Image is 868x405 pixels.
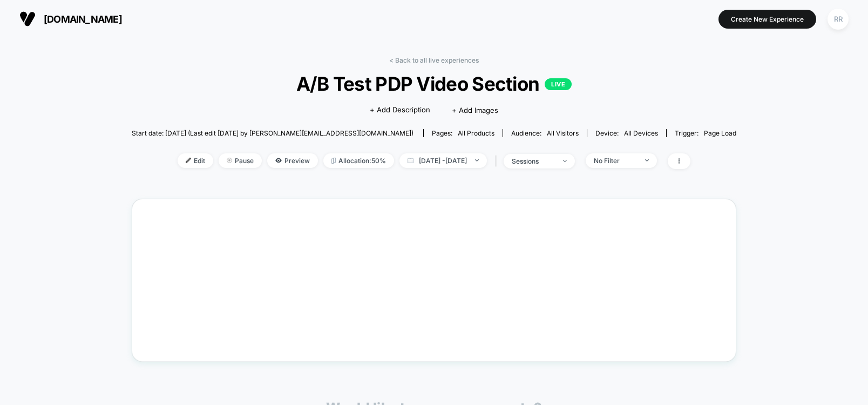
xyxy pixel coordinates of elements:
span: Page Load [704,129,736,137]
div: RR [828,9,849,30]
span: Edit [178,153,213,168]
span: Start date: [DATE] (Last edit [DATE] by [PERSON_NAME][EMAIL_ADDRESS][DOMAIN_NAME]) [132,129,413,137]
div: Trigger: [675,129,736,137]
button: [DOMAIN_NAME] [16,10,125,28]
img: end [475,159,479,161]
img: end [563,160,567,162]
span: Allocation: 50% [323,153,394,168]
span: all devices [624,129,658,137]
span: Device: [587,129,666,137]
img: end [227,158,232,163]
button: Create New Experience [718,10,816,29]
span: all products [458,129,494,137]
img: edit [186,158,191,163]
span: Pause [219,153,262,168]
button: RR [824,8,852,30]
div: Pages: [432,129,494,137]
div: sessions [512,157,555,165]
span: + Add Images [452,106,498,114]
img: calendar [408,158,413,163]
span: All Visitors [547,129,579,137]
span: | [492,153,504,169]
p: LIVE [545,78,572,90]
img: end [645,159,649,161]
span: [DATE] - [DATE] [399,153,487,168]
div: Audience: [511,129,579,137]
span: [DOMAIN_NAME] [44,13,122,25]
span: Preview [267,153,318,168]
img: rebalance [331,158,336,164]
a: < Back to all live experiences [389,56,479,64]
img: Visually logo [19,11,36,27]
span: A/B Test PDP Video Section [162,72,706,95]
div: No Filter [594,157,637,165]
span: + Add Description [370,105,430,116]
